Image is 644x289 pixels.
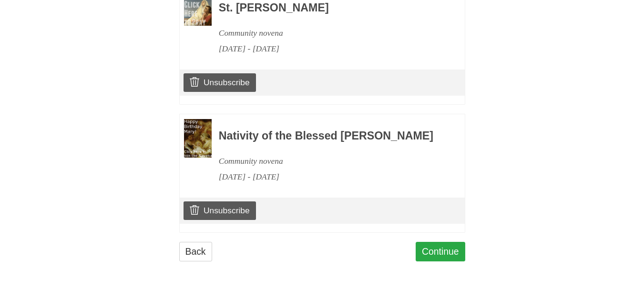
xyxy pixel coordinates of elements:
h3: Nativity of the Blessed [PERSON_NAME] [219,130,439,142]
div: [DATE] - [DATE] [219,41,439,57]
h3: St. [PERSON_NAME] [219,2,439,14]
img: Novena image [184,119,212,158]
div: [DATE] - [DATE] [219,169,439,185]
div: Community novena [219,25,439,41]
div: Community novena [219,153,439,169]
a: Unsubscribe [184,201,256,219]
a: Continue [416,242,465,261]
a: Back [179,242,212,261]
a: Unsubscribe [184,73,256,91]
